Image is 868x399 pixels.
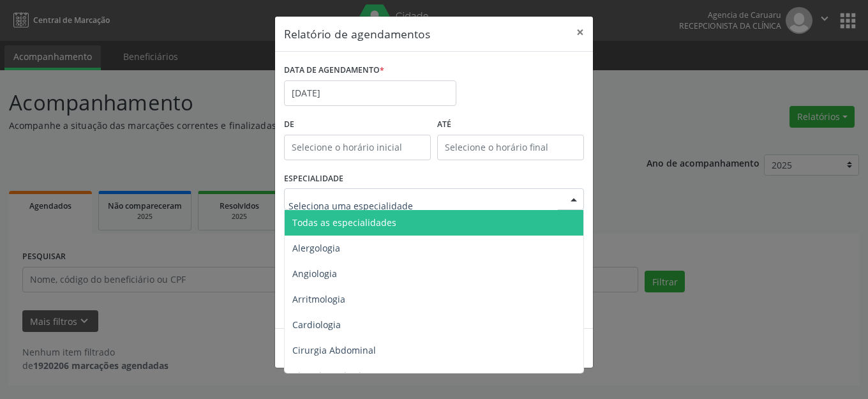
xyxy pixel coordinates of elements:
[292,344,376,356] span: Cirurgia Abdominal
[292,370,371,382] span: Cirurgia Bariatrica
[292,267,337,280] span: Angiologia
[292,216,396,229] span: Todas as especialidades
[284,115,431,135] label: De
[284,26,430,42] h5: Relatório de agendamentos
[292,242,340,254] span: Alergologia
[292,293,345,305] span: Arritmologia
[284,169,343,189] label: ESPECIALIDADE
[288,193,558,218] input: Seleciona uma especialidade
[437,135,584,160] input: Selecione o horário final
[437,115,584,135] label: ATÉ
[567,17,593,48] button: Close
[284,135,431,160] input: Selecione o horário inicial
[284,80,456,106] input: Selecione uma data ou intervalo
[284,61,384,80] label: DATA DE AGENDAMENTO
[292,319,341,331] span: Cardiologia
